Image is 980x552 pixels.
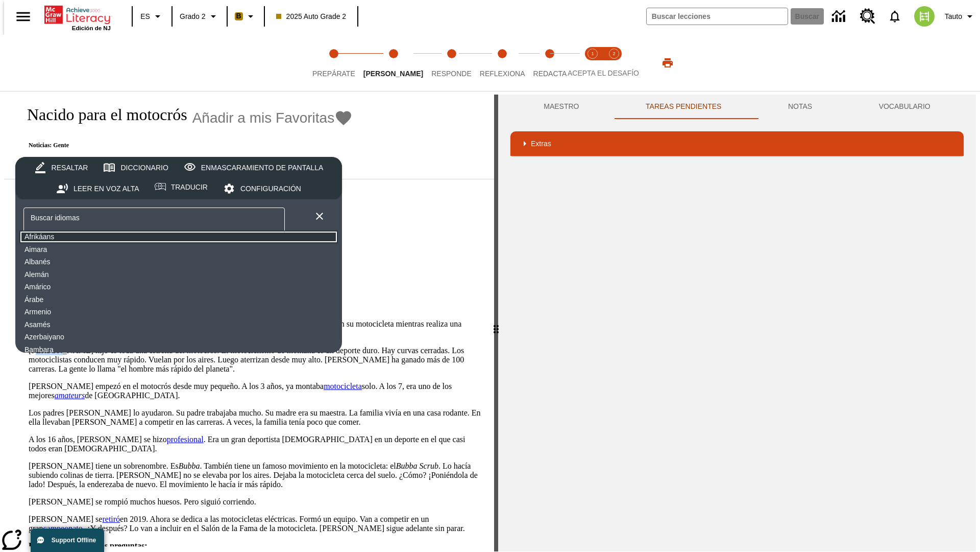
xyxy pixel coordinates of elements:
[171,181,208,194] div: Traducir
[145,155,193,174] button: Tipo de apoyo, Apoyo
[176,157,331,178] button: Enmascaramiento de pantalla
[155,182,166,191] img: translateIcon.svg
[24,306,51,318] div: Armenio
[525,35,575,91] button: Redacta step 5 of 5
[167,435,204,444] a: profesional
[29,435,482,453] p: A los 16 años, [PERSON_NAME] se hizo . Era un gran deportista [DEMOGRAPHIC_DATA] en un deporte en...
[231,7,261,26] button: Boost El color de la clase es anaranjado claro. Cambiar el color de la clase.
[881,3,908,30] a: Notificaciones
[510,95,612,119] button: Maestro
[568,69,639,77] span: ACEPTA EL DESAFÍO
[192,110,335,126] span: Añadir a mis Favoritas
[19,318,338,331] button: Asamés
[945,11,962,22] span: Tauto
[201,162,324,174] div: Enmascaramiento de pantalla
[48,178,147,200] button: Leer en voz alta
[120,162,168,174] div: Diccionario
[29,462,482,489] p: [PERSON_NAME] tiene un sobrenombre. Es . También tiene un famoso movimiento en la motocicleta: el...
[24,268,48,281] div: Alemán
[599,35,629,91] button: Acepta el desafío contesta step 2 of 2
[147,178,215,196] button: Traducir
[24,281,51,293] div: Amárico
[192,155,264,174] button: Seleccionar estudiante
[44,4,111,31] div: Portada
[19,343,338,356] button: Bambara
[494,95,498,551] div: Pulsa la tecla de intro o la barra espaciadora y luego presiona las flechas de derecha e izquierd...
[43,524,82,533] a: campeonato
[578,35,607,91] button: Acepta el desafío lee step 1 of 2
[304,35,363,91] button: Prepárate step 1 of 5
[24,256,51,268] div: Albanés
[72,25,111,31] span: Edición de NJ
[908,3,941,30] button: Escoja un nuevo avatar
[19,231,338,243] button: Afrikáans
[31,528,104,552] button: Support Offline
[19,243,338,256] button: Aimara
[612,51,615,56] text: 2
[24,155,140,174] button: Seleccione Lexile, 320 Lexile (Se aproxima)
[52,537,96,544] span: Support Offline
[136,7,168,26] button: Lenguaje: ES, Selecciona un idioma
[19,256,338,268] button: Albanés
[276,11,347,22] span: 2025 Auto Grade 2
[510,95,964,119] div: Instructional Panel Tabs
[755,95,846,119] button: NOTAS
[240,182,301,195] div: Configuración
[16,142,353,149] p: Noticias: Gente
[914,6,935,27] img: avatar image
[24,318,51,331] div: Asamés
[215,178,309,200] button: Configuración
[179,462,200,470] em: Bubba
[29,382,482,400] p: [PERSON_NAME] empezó en el motocrós desde muy pequeño. A los 3 años, ya montaba solo. A los 7, er...
[95,157,176,178] button: Diccionario
[363,70,423,78] span: [PERSON_NAME]
[55,391,85,400] a: amateurs
[29,408,482,427] p: Los padres [PERSON_NAME] lo ayudaron. Su padre trabajaba mucho. Su madre era su maestra. La famil...
[651,54,684,72] button: Imprimir
[854,3,881,30] a: Centro de recursos, Se abrirá en una pestaña nueva.
[396,462,438,470] em: Bubba Scrub
[612,95,755,119] button: TAREAS PENDIENTES
[29,515,482,533] p: [PERSON_NAME] se en 2019. Ahora se dedica a las motocicletas eléctricas. Formó un equipo. Van a c...
[29,346,482,374] p: [PERSON_NAME] hijo es toda una estrella del motocrós. El motociclismo de montaña es un deporte du...
[510,131,964,156] div: Extras
[236,10,241,22] span: B
[27,157,96,178] button: Resaltar
[8,2,38,32] button: Abrir el menú lateral
[423,35,480,91] button: Responde step 3 of 5
[19,281,338,293] button: Amárico
[498,95,976,551] div: activity
[472,35,533,91] button: Reflexiona step 4 of 5
[324,382,362,390] a: motocicleta
[24,343,54,356] div: Bambara
[16,105,187,124] h1: Nacido para el motocrós
[102,515,120,523] a: retiró
[29,541,148,550] strong: Piensa y comenta estas preguntas:
[192,109,353,127] button: Añadir a mis Favoritas - Nacido para el motocrós
[533,70,567,78] span: Redacta
[15,157,342,199] div: split button
[24,243,47,256] div: Aimara
[180,11,206,22] span: Grado 2
[591,51,594,56] text: 1
[941,7,980,26] button: Perfil/Configuración
[140,11,150,22] span: ES
[24,331,64,343] div: Azerbaiyano
[176,7,224,26] button: Grado: Grado 2, Elige un grado
[24,231,54,243] div: Afrikáans
[19,293,338,306] button: Árabe
[73,182,139,195] div: Leer en voz alta
[309,206,330,226] button: Borrar la búsqueda
[19,306,338,318] button: Armenio
[647,8,788,25] input: Buscar campo
[19,268,338,281] button: Alemán
[431,70,472,78] span: Responde
[52,162,88,174] div: Resaltar
[845,95,964,119] button: VOCABULARIO
[355,35,431,91] button: Lee step 2 of 5
[4,95,494,546] div: reading
[531,139,551,149] p: Extras
[19,331,338,343] button: Azerbaiyano
[480,70,525,78] span: Reflexiona
[29,497,482,507] p: [PERSON_NAME] se rompió muchos huesos. Pero siguió corriendo.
